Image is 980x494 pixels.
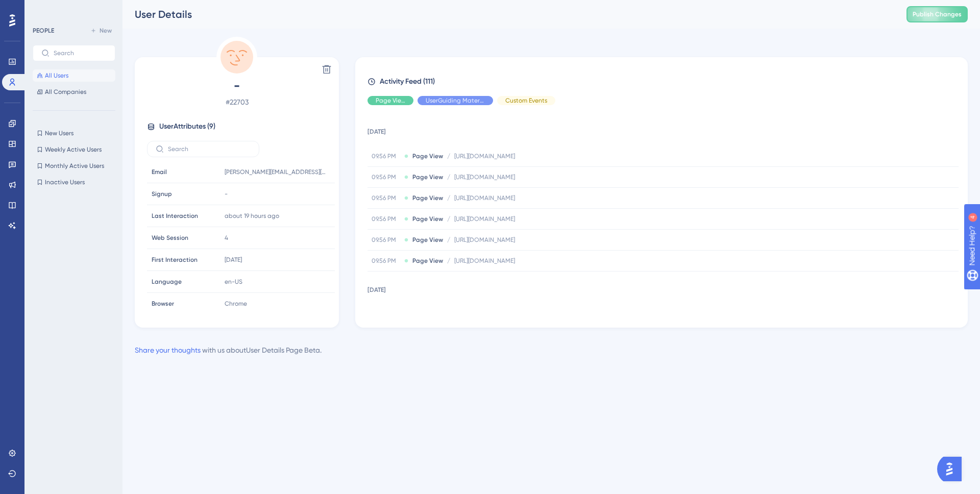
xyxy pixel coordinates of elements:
span: / [447,215,450,223]
button: New [87,24,115,37]
td: [DATE] [367,271,959,304]
span: / [447,257,450,265]
span: Last Interaction [152,212,198,220]
div: User Details [135,7,881,21]
td: [DATE] [367,113,959,146]
span: [URL][DOMAIN_NAME] [454,310,515,318]
span: Language [152,278,182,286]
span: [URL][DOMAIN_NAME] [454,152,515,160]
span: 09.56 PM [372,194,400,202]
span: 09.56 PM [372,257,400,265]
span: Custom Events [505,96,547,105]
input: Search [54,50,107,57]
button: All Users [33,69,115,82]
input: Search [168,145,251,153]
div: 4 [71,5,74,13]
span: Page View [376,96,405,105]
span: [URL][DOMAIN_NAME] [454,173,515,181]
span: Inactive Users [45,178,85,186]
span: / [447,194,450,202]
button: Inactive Users [33,176,115,188]
iframe: UserGuiding AI Assistant Launcher [937,454,968,484]
span: All Companies [45,88,86,96]
span: Page View [412,173,443,181]
span: - [225,190,228,198]
time: [DATE] [225,256,242,263]
time: about 19 hours ago [225,212,279,219]
span: Need Help? [24,3,64,15]
span: Publish Changes [913,10,962,18]
span: 4 [225,234,228,242]
span: / [447,310,450,318]
span: / [447,152,450,160]
span: Page View [412,152,443,160]
span: [URL][DOMAIN_NAME] [454,215,515,223]
span: # 22703 [147,96,327,108]
span: Activity Feed (111) [380,76,435,88]
div: PEOPLE [33,27,54,35]
button: Publish Changes [906,6,968,22]
span: 09.56 PM [372,173,400,181]
span: Page View [412,194,443,202]
span: 09.56 PM [372,215,400,223]
span: Page View [412,215,443,223]
span: New Users [45,129,73,137]
span: User Attributes ( 9 ) [159,120,215,133]
span: First Interaction [152,256,198,264]
span: All Users [45,71,68,80]
span: Email [152,168,167,176]
a: Share your thoughts [135,346,201,354]
button: All Companies [33,86,115,98]
span: Web Session [152,234,188,242]
span: / [447,236,450,244]
span: Page View [412,236,443,244]
span: Monthly Active Users [45,162,104,170]
span: Page View [412,257,443,265]
span: Page View [412,310,443,318]
span: - [147,78,327,94]
span: New [100,27,112,35]
span: Browser [152,300,174,308]
span: Chrome [225,300,247,308]
button: Weekly Active Users [33,143,115,156]
div: with us about User Details Page Beta . [135,344,322,356]
span: / [447,173,450,181]
span: [URL][DOMAIN_NAME] [454,236,515,244]
span: Weekly Active Users [45,145,102,154]
span: 09.56 PM [372,152,400,160]
span: Signup [152,190,172,198]
span: 02.32 PM [372,310,400,318]
span: [PERSON_NAME][EMAIL_ADDRESS][PERSON_NAME][DOMAIN_NAME] [225,168,327,176]
span: 09.56 PM [372,236,400,244]
button: New Users [33,127,115,139]
span: [URL][DOMAIN_NAME] [454,257,515,265]
span: UserGuiding Material [426,96,485,105]
span: en-US [225,278,242,286]
span: [URL][DOMAIN_NAME] [454,194,515,202]
button: Monthly Active Users [33,160,115,172]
